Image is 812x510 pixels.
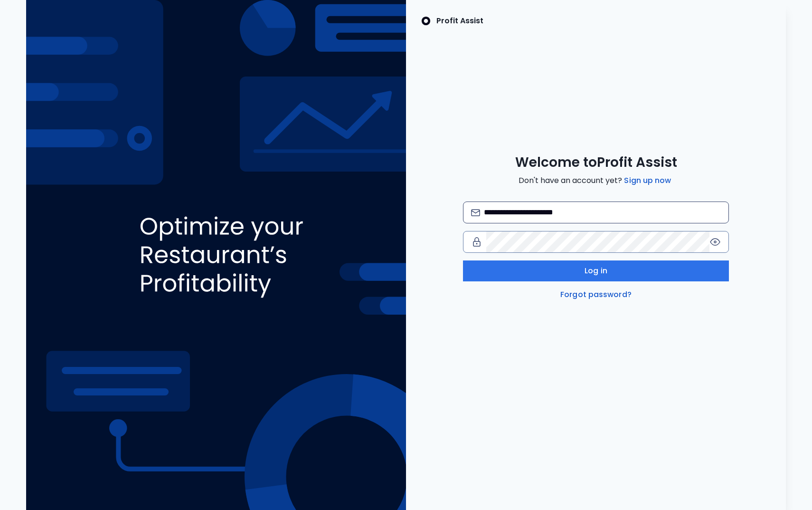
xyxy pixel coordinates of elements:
span: Welcome to Profit Assist [515,154,677,171]
a: Forgot password? [558,289,633,300]
button: Log in [463,260,729,281]
img: email [471,209,480,216]
a: Sign up now [622,175,673,186]
span: Log in [585,265,607,277]
span: Don't have an account yet? [519,175,673,186]
img: SpotOn Logo [421,15,431,27]
p: Profit Assist [436,15,483,27]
